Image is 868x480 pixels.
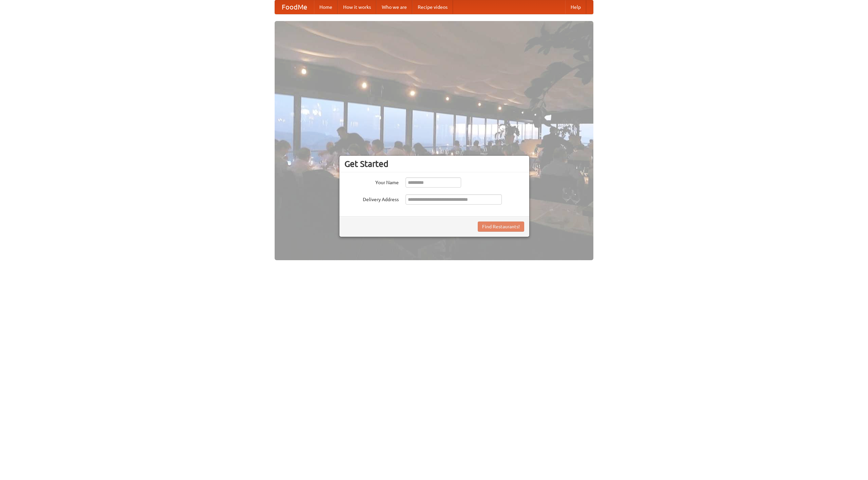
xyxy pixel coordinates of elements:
h3: Get Started [344,159,524,169]
a: Help [565,0,586,14]
a: Recipe videos [412,0,453,14]
a: How it works [338,0,376,14]
a: Home [314,0,338,14]
button: Find Restaurants! [478,222,524,232]
a: FoodMe [275,0,314,14]
label: Your Name [344,177,399,186]
a: Who we are [376,0,412,14]
label: Delivery Address [344,194,399,203]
